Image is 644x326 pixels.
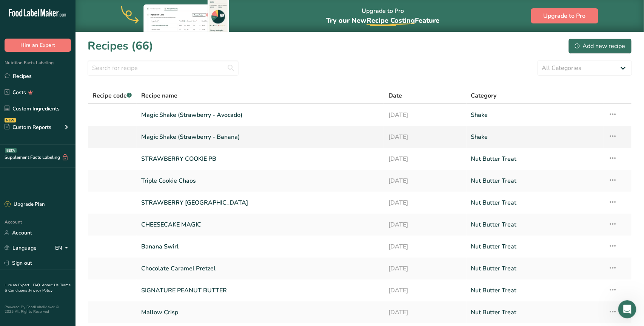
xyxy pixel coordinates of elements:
[618,300,636,318] iframe: Intercom live chat
[141,239,380,255] a: Banana Swirl
[388,195,462,211] a: [DATE]
[544,11,586,20] span: Upgrade to Pro
[141,107,380,123] a: Magic Shake (Strawberry - Avocado)
[141,283,380,298] a: SIGNATURE PEANUT BUTTER
[388,107,462,123] a: [DATE]
[388,261,462,276] a: [DATE]
[326,16,439,25] span: Try our New Feature
[141,151,380,167] a: STRAWBERRY COOKIE PB
[388,217,462,233] a: [DATE]
[5,123,51,131] div: Custom Reports
[471,129,599,145] a: Shake
[5,305,71,314] div: Powered By FoodLabelMaker © 2025 All Rights Reserved
[141,261,380,276] a: Chocolate Caramel Pretzel
[388,91,402,100] span: Date
[92,92,132,100] span: Recipe code
[326,0,439,32] div: Upgrade to Pro
[471,151,599,167] a: Nut Butter Treat
[141,217,380,233] a: CHEESECAKE MAGIC
[388,304,462,320] a: [DATE]
[471,304,599,320] a: Nut Butter Treat
[471,173,599,189] a: Nut Butter Treat
[5,241,37,255] a: Language
[33,283,42,288] a: FAQ .
[388,283,462,298] a: [DATE]
[141,173,380,189] a: Triple Cookie Chaos
[29,288,52,293] a: Privacy Policy
[471,107,599,123] a: Shake
[388,129,462,145] a: [DATE]
[5,283,31,288] a: Hire an Expert .
[569,39,632,54] button: Add new recipe
[471,239,599,255] a: Nut Butter Treat
[5,148,17,153] div: BETA
[531,8,598,23] button: Upgrade to Pro
[5,39,71,52] button: Hire an Expert
[471,91,497,100] span: Category
[471,261,599,276] a: Nut Butter Treat
[88,61,239,76] input: Search for recipe
[388,151,462,167] a: [DATE]
[141,195,380,211] a: STRAWBERRY [GEOGRAPHIC_DATA]
[575,42,626,51] div: Add new recipe
[5,283,71,293] a: Terms & Conditions .
[471,283,599,298] a: Nut Butter Treat
[471,195,599,211] a: Nut Butter Treat
[5,118,16,123] div: NEW
[5,201,45,208] div: Upgrade Plan
[88,37,153,54] h1: Recipes (66)
[141,129,380,145] a: Magic Shake (Strawberry - Banana)
[388,173,462,189] a: [DATE]
[42,283,60,288] a: About Us .
[367,16,415,25] span: Recipe Costing
[388,239,462,255] a: [DATE]
[141,91,177,100] span: Recipe name
[471,217,599,233] a: Nut Butter Treat
[55,244,71,253] div: EN
[141,304,380,320] a: Mallow Crisp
